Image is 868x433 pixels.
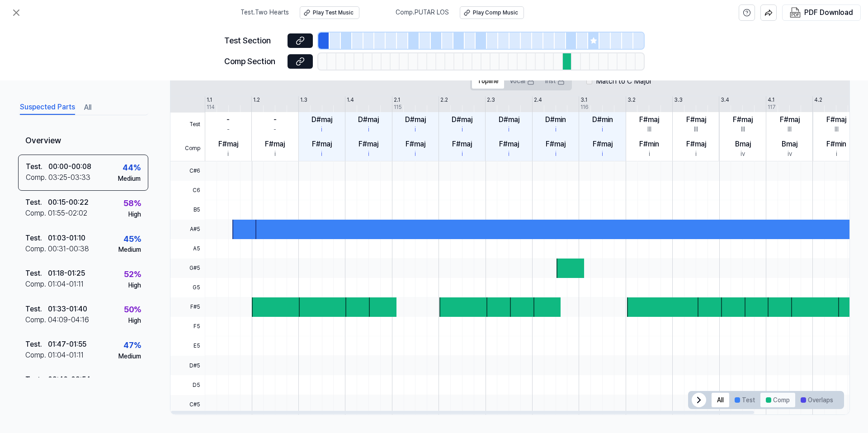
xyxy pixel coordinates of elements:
[128,281,141,290] div: High
[321,150,322,159] div: i
[265,139,285,150] div: F#maj
[170,239,205,259] span: A5
[694,125,698,134] div: III
[123,232,141,245] div: 45 %
[741,125,745,134] div: III
[580,104,589,111] div: 116
[25,243,48,254] div: Comp .
[227,150,229,159] div: i
[508,150,509,159] div: i
[48,197,89,208] div: 00:15 - 00:22
[48,172,90,183] div: 03:25 - 03:33
[48,350,84,361] div: 01:04 - 01:11
[540,74,570,89] button: Inst
[836,150,837,159] div: i
[25,314,48,325] div: Comp .
[170,297,205,317] span: F#5
[394,104,402,111] div: 115
[313,9,354,17] div: Play Test Music
[25,350,48,361] div: Comp .
[123,197,141,210] div: 58 %
[170,161,205,181] span: C#6
[18,128,148,155] div: Overview
[733,114,753,125] div: F#maj
[312,139,332,150] div: F#maj
[462,125,463,134] div: i
[639,114,659,125] div: F#maj
[26,172,48,183] div: Comp .
[48,339,86,350] div: 01:47 - 01:55
[170,259,205,278] span: G#5
[764,9,773,17] img: share
[768,96,774,104] div: 4.1
[546,139,566,150] div: F#maj
[368,150,369,159] div: i
[128,316,141,325] div: High
[48,279,84,290] div: 01:04 - 01:11
[768,104,776,111] div: 117
[790,7,801,18] img: PDF Download
[48,314,89,325] div: 04:09 - 04:16
[226,114,230,125] div: -
[508,125,509,134] div: i
[170,356,205,375] span: D#5
[415,125,416,134] div: i
[580,96,587,104] div: 3.1
[686,114,706,125] div: F#maj
[321,125,322,134] div: i
[48,268,85,279] div: 01:18 - 01:25
[25,279,48,290] div: Comp .
[804,7,853,19] div: PDF Download
[826,114,846,125] div: F#maj
[274,125,276,134] div: -
[227,125,230,134] div: -
[405,114,426,125] div: D#maj
[274,150,276,159] div: i
[124,268,141,281] div: 52 %
[504,74,540,89] button: Vocal
[440,96,448,104] div: 2.2
[48,232,85,243] div: 01:03 - 01:10
[358,114,379,125] div: D#maj
[20,100,75,115] button: Suspected Parts
[396,8,449,17] span: Comp . PUTAR LOS
[686,139,706,150] div: F#maj
[274,114,277,125] div: -
[118,245,141,254] div: Medium
[499,139,519,150] div: F#maj
[499,114,519,125] div: D#maj
[741,150,745,159] div: iv
[118,352,141,361] div: Medium
[124,303,141,316] div: 50 %
[602,125,603,134] div: i
[368,125,369,134] div: i
[649,150,650,159] div: i
[311,114,332,125] div: D#maj
[674,96,683,104] div: 3.3
[452,114,472,125] div: D#maj
[170,395,205,414] span: C#5
[826,139,846,150] div: F#min
[452,139,472,150] div: F#maj
[207,96,212,104] div: 1.1
[128,210,141,219] div: High
[170,200,205,220] span: B5
[170,136,205,161] span: Comp
[780,114,800,125] div: F#maj
[25,232,48,243] div: Test .
[48,208,87,219] div: 01:55 - 02:02
[593,139,613,150] div: F#maj
[25,339,48,350] div: Test .
[359,139,378,150] div: F#maj
[25,268,48,279] div: Test .
[224,55,282,68] div: Comp Section
[300,6,359,19] button: Play Test Music
[415,150,416,159] div: i
[473,9,518,17] div: Play Comp Music
[627,96,636,104] div: 3.2
[788,125,792,134] div: III
[596,76,652,87] label: Match to C Major
[170,181,205,200] span: C6
[118,174,141,183] div: Medium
